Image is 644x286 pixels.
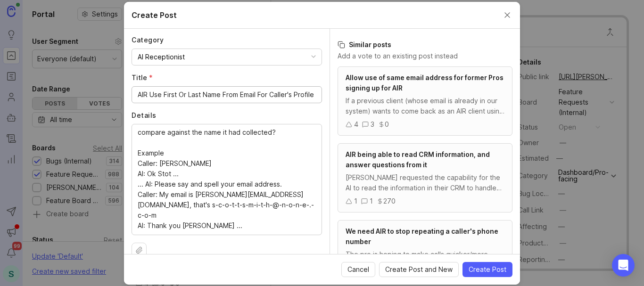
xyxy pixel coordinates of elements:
button: Create Post [462,262,512,277]
div: 3 [371,119,374,130]
div: 270 [383,196,396,206]
div: If a previous client (whose email is already in our system) wants to come back as an AIR client u... [346,96,504,116]
div: 1 [370,196,373,206]
label: Details [132,111,322,120]
div: 4 [354,119,358,130]
div: The pro is hoping to make calls quicker/more efficient, and was hoping we could have AIR ask call... [346,249,504,270]
span: Cancel [347,265,369,274]
div: AI Receptionist [138,52,185,62]
span: AIR being able to read CRM information, and answer questions from it [346,150,490,169]
span: Title (required) [132,74,153,82]
div: 0 [385,119,389,130]
div: Open Intercom Messenger [612,254,635,277]
h2: Create Post [132,9,177,21]
textarea: Can the AI be able to use the email collected to compare against the name it had collected? Examp... [138,127,316,231]
button: Close create post modal [502,10,512,20]
a: AIR being able to read CRM information, and answer questions from it[PERSON_NAME] requested the c... [338,143,512,212]
button: Create Post and New [379,262,459,277]
button: Upload file [132,243,147,258]
h3: Similar posts [338,40,512,49]
span: Create Post [469,265,506,274]
span: We need AIR to stop repeating a caller's phone number [346,227,498,245]
a: Allow use of same email address for former Pros signing up for AIRIf a previous client (whose ema... [338,66,512,136]
p: Add a vote to an existing post instead [338,51,512,61]
input: Short, descriptive title [138,90,316,100]
label: Category [132,35,322,45]
div: [PERSON_NAME] requested the capability for the AI to read the information in their CRM to handle ... [346,172,504,193]
span: Create Post and New [385,265,453,274]
span: Allow use of same email address for former Pros signing up for AIR [346,74,504,92]
div: 1 [354,196,357,206]
button: Cancel [341,262,375,277]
